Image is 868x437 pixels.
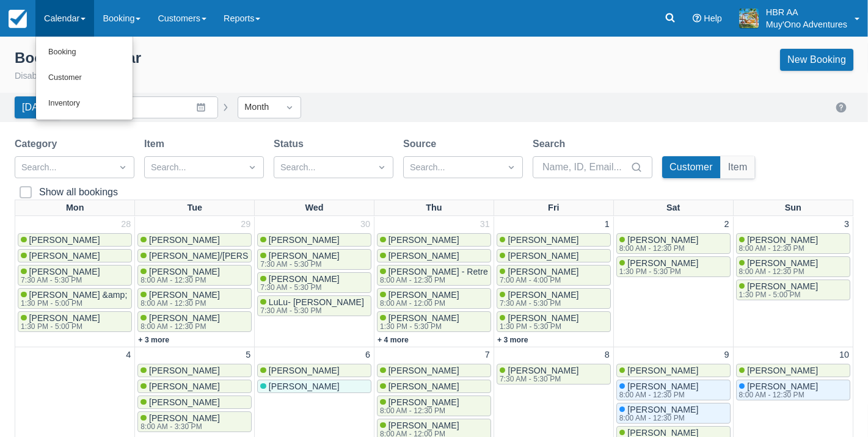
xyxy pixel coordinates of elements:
span: [PERSON_NAME] [388,251,459,261]
a: Wed [303,200,326,216]
div: 1:30 PM - 5:30 PM [500,323,577,330]
span: [PERSON_NAME] [627,366,698,375]
a: Thu [423,200,444,216]
a: 31 [478,218,492,231]
a: [PERSON_NAME]8:00 AM - 12:30 PM [137,265,252,286]
a: [PERSON_NAME]/[PERSON_NAME]; [PERSON_NAME]/[PERSON_NAME]; [PERSON_NAME]/[PERSON_NAME] [137,249,252,262]
span: [PERSON_NAME] - Retreat Leader [388,267,525,276]
label: Item [144,137,169,151]
div: 8:00 AM - 12:30 PM [140,300,217,307]
span: [PERSON_NAME] [508,235,578,245]
a: 7 [483,349,492,362]
p: HBR AA [766,6,847,18]
div: 8:00 AM - 12:30 PM [619,245,696,252]
div: 7:30 AM - 5:30 PM [260,307,362,314]
a: [PERSON_NAME]7:00 AM - 4:00 PM [497,265,611,286]
a: 10 [837,349,852,362]
a: Mon [64,200,87,216]
div: 8:00 AM - 12:00 PM [380,300,457,307]
span: [PERSON_NAME] [747,258,818,268]
div: 8:00 AM - 12:30 PM [619,391,696,399]
a: Tue [185,200,205,216]
div: 7:00 AM - 4:00 PM [500,276,577,284]
a: [PERSON_NAME]1:30 PM - 5:00 PM [736,280,850,300]
a: + 4 more [377,336,409,344]
a: 8 [602,349,612,362]
span: [PERSON_NAME] [388,397,459,407]
div: 8:00 AM - 12:30 PM [140,276,217,284]
a: [PERSON_NAME]8:00 AM - 12:30 PM [616,233,731,254]
span: Dropdown icon [246,161,258,173]
a: 30 [358,218,373,231]
span: Dropdown icon [505,161,517,173]
i: Help [693,14,701,23]
a: Customer [36,65,133,91]
span: [PERSON_NAME] [149,381,220,391]
a: [PERSON_NAME]7:30 AM - 5:30 PM [497,288,611,309]
a: Sat [664,200,682,216]
a: New Booking [780,49,853,71]
span: [PERSON_NAME] [627,235,698,245]
span: [PERSON_NAME] [149,413,220,423]
a: 4 [123,349,133,362]
span: [PERSON_NAME] [29,235,100,245]
a: [PERSON_NAME]7:30 AM - 5:30 PM [257,249,371,270]
span: Help [704,13,722,23]
a: Inventory [36,91,133,117]
span: [PERSON_NAME] [747,235,818,245]
input: Date [80,96,218,118]
a: + 3 more [497,336,528,344]
div: Show all bookings [39,186,118,198]
div: 1:30 PM - 5:30 PM [380,323,457,330]
a: [PERSON_NAME] [377,364,491,377]
input: Name, ID, Email... [542,156,628,178]
span: [PERSON_NAME] [747,366,818,375]
a: [PERSON_NAME]8:00 AM - 12:00 PM [377,288,491,309]
a: + 3 more [138,336,169,344]
a: [PERSON_NAME] - Retreat Leader8:00 AM - 12:30 PM [377,265,491,286]
span: [PERSON_NAME] [149,313,220,323]
span: [PERSON_NAME] [269,251,340,261]
div: 8:00 AM - 12:30 PM [739,391,816,399]
a: [PERSON_NAME] [377,380,491,393]
span: [PERSON_NAME] [747,381,818,391]
span: LuLu- [PERSON_NAME] [269,297,364,307]
label: Source [403,137,441,151]
a: [PERSON_NAME]1:30 PM - 5:30 PM [616,256,731,277]
span: [PERSON_NAME] [149,267,220,276]
span: Dropdown icon [283,101,296,114]
button: Customer [662,156,720,178]
a: [PERSON_NAME] [18,233,132,247]
a: [PERSON_NAME]8:00 AM - 12:30 PM [137,311,252,332]
div: 8:00 AM - 12:30 PM [619,414,696,422]
div: 7:30 AM - 5:30 PM [260,284,337,291]
div: 1:30 PM - 5:00 PM [21,300,198,307]
span: [PERSON_NAME] [269,235,340,245]
a: 28 [119,218,133,231]
ul: Calendar [35,37,133,120]
span: [PERSON_NAME] [747,281,818,291]
div: 1:30 PM - 5:00 PM [739,291,816,298]
span: [PERSON_NAME] &amp; [PERSON_NAME] [29,290,201,300]
div: Booking Calendar [15,49,141,67]
a: 2 [722,218,732,231]
div: 7:30 AM - 5:30 PM [500,375,577,383]
span: [PERSON_NAME] [149,366,220,375]
span: [PERSON_NAME] [508,267,578,276]
span: [PERSON_NAME] [269,366,340,375]
div: 7:30 AM - 5:30 PM [500,300,577,307]
a: 5 [243,349,253,362]
span: [PERSON_NAME] [29,251,100,261]
button: [DATE] [15,96,60,118]
span: [PERSON_NAME] [508,366,578,375]
a: 9 [722,349,732,362]
a: [PERSON_NAME] [377,249,491,262]
a: [PERSON_NAME] [257,233,371,247]
a: 29 [238,218,253,231]
a: [PERSON_NAME]7:30 AM - 5:30 PM [18,265,132,286]
a: [PERSON_NAME] [377,233,491,247]
div: 8:00 AM - 12:30 PM [380,276,522,284]
div: 1:30 PM - 5:00 PM [21,323,98,330]
a: [PERSON_NAME]8:00 AM - 12:30 PM [616,403,731,424]
a: [PERSON_NAME]8:00 AM - 12:30 PM [377,395,491,416]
